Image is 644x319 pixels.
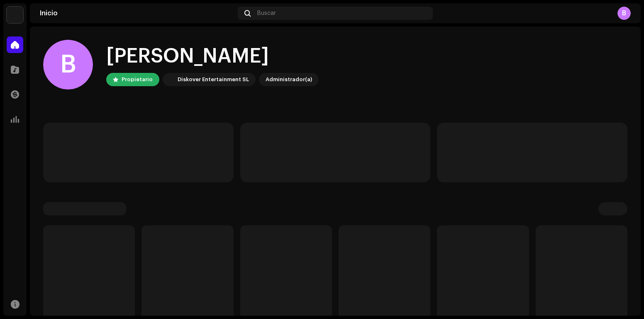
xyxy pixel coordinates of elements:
div: Inicio [40,10,234,17]
div: B [617,7,631,20]
div: Propietario [122,75,153,85]
div: Administrador(a) [266,75,312,85]
div: B [43,40,93,89]
img: 297a105e-aa6c-4183-9ff4-27133c00f2e2 [164,75,174,85]
div: Diskover Entertainment SL [178,75,249,85]
div: [PERSON_NAME] [106,43,319,70]
img: 297a105e-aa6c-4183-9ff4-27133c00f2e2 [7,7,23,23]
span: Buscar [257,10,276,17]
